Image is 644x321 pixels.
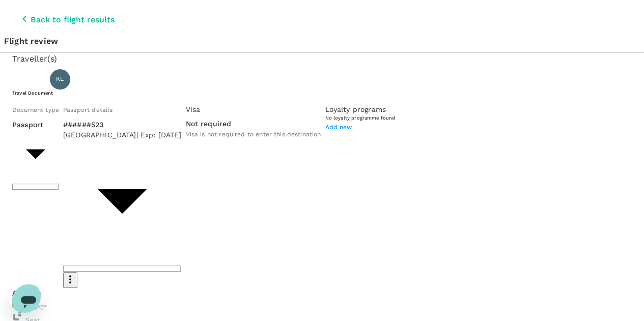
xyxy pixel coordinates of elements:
p: Back to flight results [31,14,115,26]
button: Open messaging window [4,4,37,37]
span: Visa [185,105,200,113]
span: Visa is not required to enter this destination [185,131,321,138]
span: Add new [325,124,352,131]
div: Baggage [12,298,632,312]
p: ######523 [63,120,182,130]
span: Passport details [63,106,113,113]
p: Flight review [4,35,640,47]
h6: Travel Document [12,90,632,96]
p: Add ons [12,288,632,298]
p: Traveller(s) [12,53,632,65]
p: Traveller 1 : [12,74,46,84]
p: Not required [185,119,321,129]
p: [PERSON_NAME] Lor [74,73,160,85]
div: ######523[GEOGRAPHIC_DATA]| Exp: [DATE] [63,120,182,140]
iframe: Button to launch messaging window, conversation in progress [8,280,41,313]
span: Loyalty programs [325,105,385,113]
h6: No loyalty programme found [325,114,395,121]
span: [GEOGRAPHIC_DATA] | Exp: [DATE] [63,131,182,139]
p: Passport [12,120,59,130]
span: KL [56,74,64,84]
button: Back to flight results [4,5,129,35]
span: Document type [12,106,59,113]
